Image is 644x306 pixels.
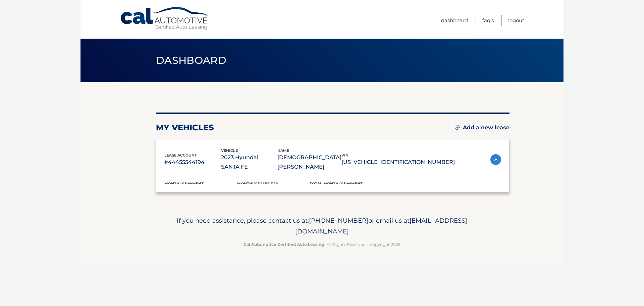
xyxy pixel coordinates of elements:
a: Cal Automotive [120,7,210,31]
p: [US_VEHICLE_IDENTIFICATION_NUMBER] [341,158,455,167]
span: [PHONE_NUMBER] [309,217,368,224]
a: Logout [508,15,524,26]
span: vin [341,153,348,158]
p: #44455544194 [164,158,221,167]
span: lease account [164,153,197,158]
span: vehicle [221,148,238,153]
p: 2023 Hyundai SANTA FE [221,153,278,172]
span: name [277,148,289,153]
p: If you need assistance, please contact us at: or email us at [160,215,484,237]
span: Monthly sales Tax [237,181,278,186]
img: add.svg [455,125,460,130]
a: Dashboard [441,15,468,26]
a: Add a new lease [455,124,509,131]
span: Total Monthly Payment [310,181,363,186]
a: FAQ's [482,15,494,26]
p: [DEMOGRAPHIC_DATA][PERSON_NAME] [277,153,341,172]
strong: Cal Automotive Certified Auto Leasing [244,242,324,247]
span: Monthly Payment [164,181,204,186]
span: Dashboard [156,54,226,67]
p: - All Rights Reserved - Copyright 2025 [160,241,484,248]
h2: my vehicles [156,123,214,133]
img: accordion-active.svg [490,154,501,165]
